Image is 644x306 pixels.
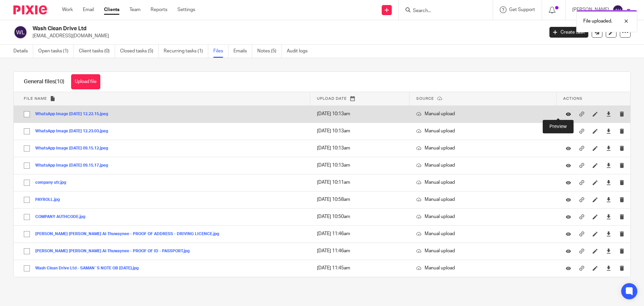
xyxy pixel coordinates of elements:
button: COMPANY AUTHCODE.jpg [35,215,90,219]
a: Notes (5) [257,45,282,58]
p: File uploaded. [583,18,612,25]
a: Recurring tasks (1) [164,45,208,58]
p: [DATE] 10:13am [317,145,403,151]
input: Select [20,245,33,258]
input: Select [20,176,33,189]
p: [EMAIL_ADDRESS][DOMAIN_NAME] [33,33,539,39]
a: Team [129,6,141,13]
p: Manual upload [416,179,550,186]
p: Manual upload [416,145,550,151]
p: [DATE] 11:46am [317,248,403,254]
a: Download [606,213,611,220]
p: [DATE] 10:13am [317,111,403,117]
p: Manual upload [416,213,550,220]
input: Select [20,108,33,121]
input: Select [20,125,33,138]
button: Wash Clean Drive Ltd - SAMAN`S NOTE OB [DATE].jpg [35,266,144,271]
a: Download [606,162,611,169]
input: Select [20,193,33,206]
a: Settings [177,6,195,13]
a: Work [62,6,73,13]
p: Manual upload [416,265,550,271]
button: WhatsApp Image [DATE] 12.22.15.jpeg [35,112,113,117]
p: [DATE] 10:50am [317,213,403,220]
span: (10) [55,79,64,84]
span: Actions [563,97,583,100]
p: Manual upload [416,111,550,117]
a: Download [606,230,611,237]
p: [DATE] 10:11am [317,179,403,186]
p: [DATE] 11:45am [317,265,403,271]
img: svg%3E [13,25,28,39]
h1: General files [24,78,64,85]
span: Source [416,97,434,100]
a: Emails [233,45,252,58]
input: Select [20,142,33,155]
p: Manual upload [416,162,550,169]
p: Manual upload [416,248,550,254]
button: PAYROLL.jpg [35,198,65,202]
input: Select [20,262,33,275]
span: File name [24,97,47,100]
p: [DATE] 11:46am [317,230,403,237]
a: Download [606,179,611,186]
a: Download [606,145,611,151]
a: Client tasks (0) [79,45,115,58]
span: Upload date [317,97,347,100]
p: [DATE] 10:13am [317,162,403,169]
a: Details [13,45,33,58]
p: [DATE] 10:13am [317,128,403,134]
a: Clients [104,6,119,13]
button: WhatsApp Image [DATE] 09.15.12.jpeg [35,146,113,151]
a: Download [606,248,611,254]
a: Audit logs [287,45,313,58]
button: Upload file [71,74,100,89]
p: Manual upload [416,230,550,237]
button: [PERSON_NAME] [PERSON_NAME] Al-Thuwaynee - PROOF OF ID - PASSPORT.jpg [35,249,195,254]
img: Pixie [13,5,47,14]
p: [DATE] 10:58am [317,196,403,203]
a: Email [83,6,94,13]
button: [PERSON_NAME] [PERSON_NAME] Al-Thuwaynee - PROOF OF ADDRESS - DRIVING LICENCE.jpg [35,232,224,236]
input: Select [20,211,33,223]
input: Select [20,159,33,172]
a: Reports [151,6,167,13]
a: Closed tasks (5) [120,45,159,58]
a: Open tasks (1) [38,45,74,58]
a: Files [213,45,228,58]
button: company utr.jpg [35,180,71,185]
a: Download [606,196,611,203]
a: Download [606,265,611,271]
p: Manual upload [416,196,550,203]
h2: Wash Clean Drive Ltd [33,25,438,32]
button: WhatsApp Image [DATE] 12.23.03.jpeg [35,129,113,134]
p: Manual upload [416,128,550,134]
a: Download [606,111,611,117]
button: WhatsApp Image [DATE] 09.15.17.jpeg [35,163,113,168]
img: svg%3E [612,5,623,15]
input: Select [20,228,33,241]
a: Download [606,128,611,134]
a: Create task [549,27,588,38]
